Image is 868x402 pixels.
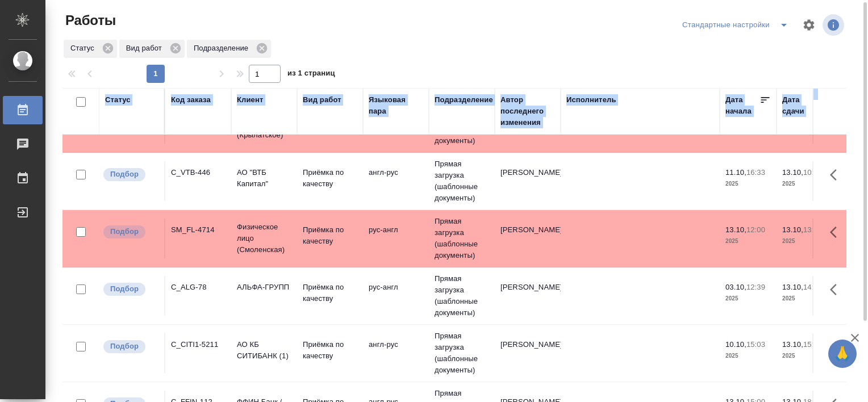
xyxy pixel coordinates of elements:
[369,94,423,117] div: Языковая пара
[303,339,357,362] p: Приёмка по качеству
[194,43,252,54] p: Подразделение
[495,333,561,373] td: [PERSON_NAME]
[303,224,357,247] p: Приёмка по качеству
[119,40,185,58] div: Вид работ
[105,94,131,106] div: Статус
[803,283,822,291] p: 14:00
[725,293,771,304] p: 2025
[782,236,828,247] p: 2025
[746,283,765,291] p: 12:39
[495,276,561,316] td: [PERSON_NAME]
[782,168,803,177] p: 13.10,
[171,224,226,236] div: SM_FL-4714
[782,94,816,117] div: Дата сдачи
[62,11,116,30] span: Работы
[237,339,291,362] p: АО КБ СИТИБАНК (1)
[495,219,561,258] td: [PERSON_NAME]
[803,168,822,177] p: 10:00
[725,283,746,291] p: 03.10,
[237,282,291,293] p: АЛЬФА-ГРУПП
[363,276,429,316] td: рус-англ
[429,153,495,210] td: Прямая загрузка (шаблонные документы)
[287,66,335,83] span: из 1 страниц
[429,267,495,324] td: Прямая загрузка (шаблонные документы)
[363,333,429,373] td: англ-рус
[102,282,158,297] div: Можно подбирать исполнителей
[102,224,158,240] div: Можно подбирать исполнителей
[102,339,158,354] div: Можно подбирать исполнителей
[237,221,291,256] p: Физическое лицо (Смоленская)
[823,276,850,303] button: Здесь прячутся важные кнопки
[429,325,495,382] td: Прямая загрузка (шаблонные документы)
[126,43,166,54] p: Вид работ
[102,167,158,182] div: Можно подбирать исполнителей
[746,168,765,177] p: 16:33
[363,161,429,201] td: англ-рус
[725,350,771,362] p: 2025
[303,94,341,106] div: Вид работ
[429,210,495,267] td: Прямая загрузка (шаблонные документы)
[110,169,139,180] p: Подбор
[110,226,139,237] p: Подбор
[782,350,828,362] p: 2025
[823,333,850,361] button: Здесь прячутся важные кнопки
[746,340,765,349] p: 15:03
[303,282,357,304] p: Приёмка по качеству
[725,94,759,117] div: Дата начала
[782,283,803,291] p: 13.10,
[495,161,561,201] td: [PERSON_NAME]
[803,225,822,234] p: 13:00
[725,178,771,190] p: 2025
[725,225,746,234] p: 13.10,
[70,43,98,54] p: Статус
[782,293,828,304] p: 2025
[833,342,852,366] span: 🙏
[363,219,429,258] td: рус-англ
[679,16,795,34] div: split button
[171,167,226,178] div: C_VTB-446
[237,167,291,190] p: АО "ВТБ Капитал"
[725,236,771,247] p: 2025
[823,14,846,36] span: Посмотреть информацию
[110,341,139,352] p: Подбор
[823,161,850,189] button: Здесь прячутся важные кнопки
[64,40,117,58] div: Статус
[725,340,746,349] p: 10.10,
[782,340,803,349] p: 13.10,
[725,168,746,177] p: 11.10,
[500,94,555,128] div: Автор последнего изменения
[303,167,357,190] p: Приёмка по качеству
[828,340,857,368] button: 🙏
[566,94,616,106] div: Исполнитель
[803,340,822,349] p: 15:00
[171,282,226,293] div: C_ALG-78
[237,94,263,106] div: Клиент
[110,283,139,295] p: Подбор
[746,225,765,234] p: 12:00
[782,178,828,190] p: 2025
[823,219,850,246] button: Здесь прячутся важные кнопки
[171,94,211,106] div: Код заказа
[171,339,226,350] div: C_CITI1-5211
[435,94,493,106] div: Подразделение
[782,225,803,234] p: 13.10,
[187,40,271,58] div: Подразделение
